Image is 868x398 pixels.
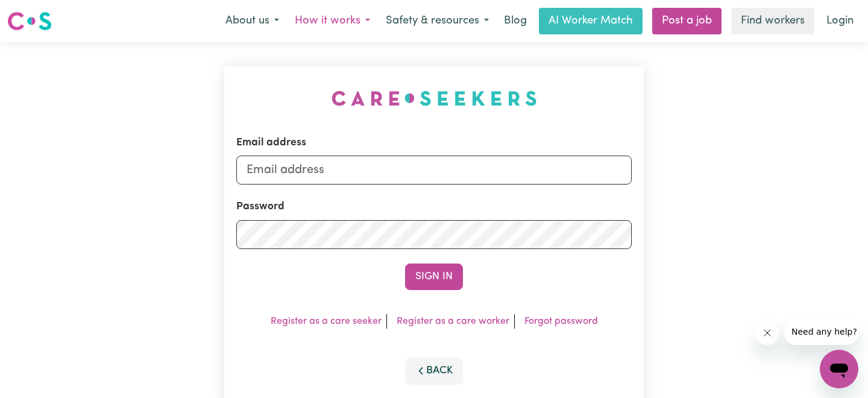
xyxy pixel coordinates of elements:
[236,156,632,185] input: Email address
[378,8,497,34] button: Safety & resources
[287,8,378,34] button: How it works
[820,350,858,388] iframe: Button to launch messaging window
[236,135,306,151] label: Email address
[236,199,285,215] label: Password
[819,8,861,34] a: Login
[397,317,509,326] a: Register as a care worker
[652,8,722,34] a: Post a job
[271,317,382,326] a: Register as a care seeker
[405,264,463,290] button: Sign In
[524,317,598,326] a: Forgot password
[497,8,534,34] a: Blog
[755,321,779,345] iframe: Close message
[539,8,643,34] a: AI Worker Match
[7,7,52,35] a: Careseekers logo
[731,8,814,34] a: Find workers
[784,318,858,345] iframe: Message from company
[405,358,463,384] button: Back
[7,10,52,32] img: Careseekers logo
[218,8,287,34] button: About us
